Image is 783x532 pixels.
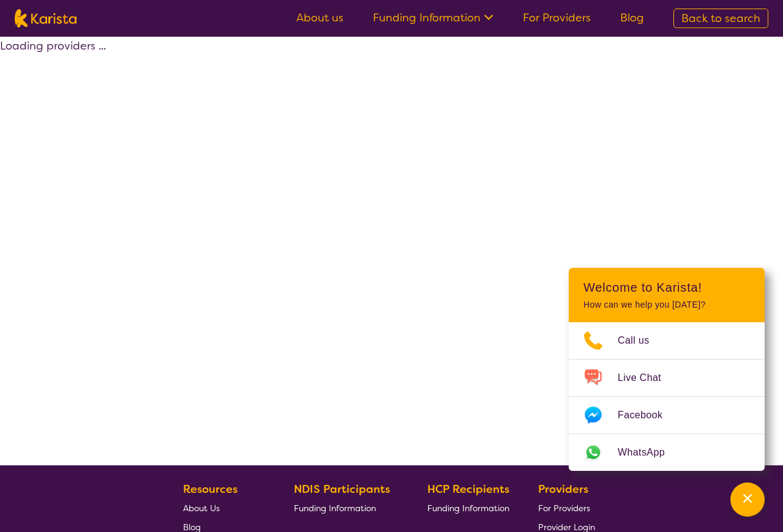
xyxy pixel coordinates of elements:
[296,10,343,25] a: About us
[294,498,399,517] a: Funding Information
[681,11,760,26] span: Back to search
[183,498,265,517] a: About Us
[569,268,765,471] div: Channel Menu
[618,331,664,350] span: Call us
[583,280,750,295] h2: Welcome to Karista!
[673,9,768,28] a: Back to search
[294,503,376,514] span: Funding Information
[583,300,750,310] p: How can we help you [DATE]?
[294,482,390,497] b: NDIS Participants
[183,503,220,514] span: About Us
[569,434,765,471] a: Web link opens in a new tab.
[569,322,765,471] ul: Choose channel
[523,10,591,25] a: For Providers
[538,503,590,514] span: For Providers
[183,482,238,497] b: Resources
[373,10,493,25] a: Funding Information
[427,503,509,514] span: Funding Information
[620,10,644,25] a: Blog
[618,443,680,462] span: WhatsApp
[427,498,509,517] a: Funding Information
[427,482,509,497] b: HCP Recipients
[618,369,676,387] span: Live Chat
[538,482,588,497] b: Providers
[538,498,595,517] a: For Providers
[730,482,765,517] button: Channel Menu
[15,9,77,28] img: Karista logo
[618,406,677,424] span: Facebook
